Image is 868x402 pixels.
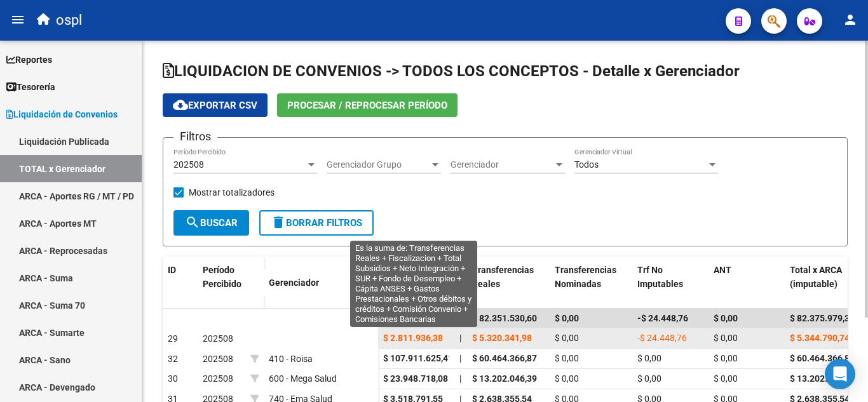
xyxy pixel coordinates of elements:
[173,128,217,145] h3: Filtros
[637,265,683,290] span: Trf No Imputables
[555,333,579,343] span: $ 0,00
[472,333,532,343] span: $ 5.320.341,98
[637,313,688,323] span: -$ 24.448,76
[173,97,188,112] mat-icon: cloud_download
[383,353,453,363] span: $ 107.911.625,41
[555,265,616,290] span: Transferencias Nominadas
[168,333,178,344] span: 29
[185,215,200,230] mat-icon: search
[825,359,855,389] div: Open Intercom Messenger
[163,257,198,310] datatable-header-cell: ID
[269,278,319,288] span: Gerenciador
[271,217,362,229] span: Borrar Filtros
[790,373,855,384] span: $ 13.202.046,39
[185,217,238,229] span: Buscar
[10,12,25,27] mat-icon: menu
[714,333,738,343] span: $ 0,00
[163,62,740,80] span: LIQUIDACION DE CONVENIOS -> TODOS LOS CONCEPTOS - Detalle x Gerenciador
[383,313,453,323] span: $ 121.373.960,27
[790,265,842,290] span: Total x ARCA (imputable)
[709,257,785,312] datatable-header-cell: ANT
[6,107,118,121] span: Liquidación de Convenios
[327,159,430,170] span: Gerenciador Grupo
[472,353,537,363] span: $ 60.464.366,87
[472,313,537,323] span: $ 82.351.530,60
[555,313,579,323] span: $ 0,00
[790,333,850,343] span: $ 5.344.790,74
[198,257,245,310] datatable-header-cell: Período Percibido
[189,185,275,200] span: Mostrar totalizadores
[451,159,553,170] span: Gerenciador
[459,313,462,323] span: |
[467,257,550,312] datatable-header-cell: Transferencias Reales
[277,93,458,117] button: Procesar / Reprocesar período
[271,215,286,230] mat-icon: delete
[173,100,257,111] span: Exportar CSV
[203,354,233,364] span: 202508
[6,53,52,67] span: Reportes
[383,265,447,275] span: Total Liquidado
[550,257,632,312] datatable-header-cell: Transferencias Nominadas
[714,373,738,384] span: $ 0,00
[259,210,374,236] button: Borrar Filtros
[378,257,454,312] datatable-header-cell: Total Liquidado
[163,93,268,117] button: Exportar CSV
[6,80,55,94] span: Tesorería
[269,354,313,364] span: 410 - Roisa
[637,353,661,363] span: $ 0,00
[56,6,82,34] span: ospl
[203,373,233,384] span: 202508
[168,265,176,275] span: ID
[168,354,178,364] span: 32
[785,257,867,312] datatable-header-cell: Total x ARCA (imputable)
[168,373,178,384] span: 30
[203,265,241,290] span: Período Percibido
[287,100,447,111] span: Procesar / Reprocesar período
[714,353,738,363] span: $ 0,00
[459,353,461,363] span: |
[714,265,731,275] span: ANT
[383,373,448,384] span: $ 23.948.718,08
[714,313,738,323] span: $ 0,00
[454,257,467,312] datatable-header-cell: |
[790,313,855,323] span: $ 82.375.979,36
[269,373,337,384] span: 600 - Mega Salud
[637,333,687,343] span: -$ 24.448,76
[173,210,249,236] button: Buscar
[790,353,855,363] span: $ 60.464.366,87
[472,373,537,384] span: $ 13.202.046,39
[472,265,534,290] span: Transferencias Reales
[632,257,709,312] datatable-header-cell: Trf No Imputables
[637,373,661,384] span: $ 0,00
[555,353,579,363] span: $ 0,00
[843,12,858,27] mat-icon: person
[459,333,461,343] span: |
[203,333,233,344] span: 202508
[555,373,579,384] span: $ 0,00
[264,269,378,297] datatable-header-cell: Gerenciador
[459,265,462,275] span: |
[383,333,443,343] span: $ 2.811.936,38
[173,159,204,170] span: 202508
[459,373,461,384] span: |
[574,159,599,170] span: Todos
